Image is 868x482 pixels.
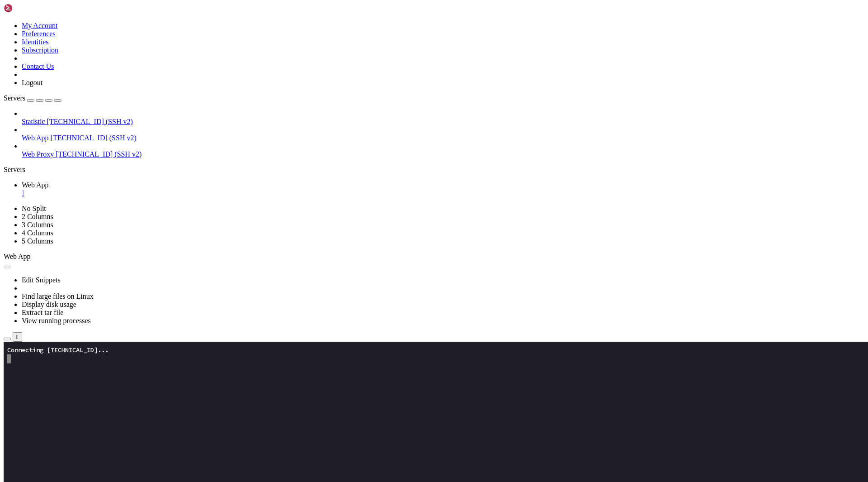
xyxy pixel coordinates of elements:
div: Servers [4,166,864,174]
a: Identities [22,38,49,46]
span: [TECHNICAL_ID] (SSH v2) [56,150,142,158]
a: Preferences [22,30,56,38]
button:  [13,332,22,342]
a: Subscription [22,46,58,54]
li: Web App [TECHNICAL_ID] (SSH v2) [22,126,864,142]
a: 2 Columns [22,213,53,220]
span: [TECHNICAL_ID] (SSH v2) [51,134,137,142]
span: Web Proxy [22,150,54,158]
span: Web App [22,181,49,189]
a: Display disk usage [22,301,76,308]
a: Logout [22,79,42,86]
div: (0, 1) [4,13,7,22]
a: Edit Snippets [22,276,61,284]
a: Extract tar file [22,309,63,316]
span: Statistic [22,118,45,125]
img: Shellngn [4,4,56,13]
a: View running processes [22,317,91,325]
a: No Split [22,205,46,212]
span: [TECHNICAL_ID] (SSH v2) [47,118,133,125]
a: Servers [4,94,61,102]
span: Servers [4,94,25,102]
x-row: Connecting [TECHNICAL_ID]... [4,4,750,13]
a: Web App [TECHNICAL_ID] (SSH v2) [22,134,864,142]
li: Web Proxy [TECHNICAL_ID] (SSH v2) [22,142,864,158]
a: Web Proxy [TECHNICAL_ID] (SSH v2) [22,150,864,158]
a: Find large files on Linux [22,292,94,300]
a: 5 Columns [22,237,53,245]
li: Statistic [TECHNICAL_ID] (SSH v2) [22,110,864,126]
a: Web App [22,181,864,197]
a: 4 Columns [22,229,53,237]
span: Web App [4,253,31,260]
div:  [16,334,19,340]
a: Contact Us [22,62,54,70]
a: 3 Columns [22,221,53,229]
a: My Account [22,22,58,29]
a: Statistic [TECHNICAL_ID] (SSH v2) [22,118,864,126]
span: Web App [22,134,49,142]
a:  [22,189,864,197]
